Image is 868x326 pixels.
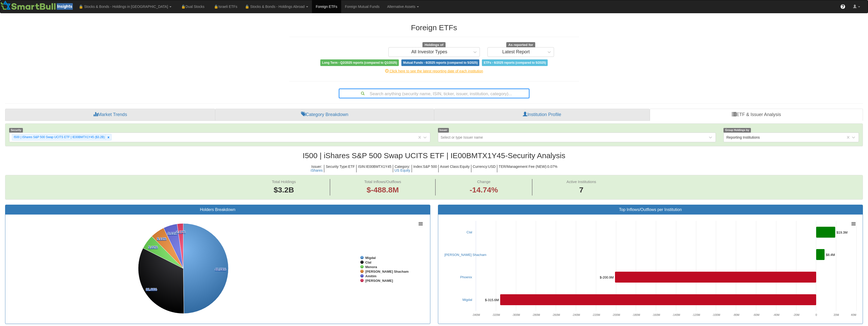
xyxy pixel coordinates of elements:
text: 20M [833,313,839,316]
text: -320M [492,313,500,316]
text: -60M [753,313,759,316]
h5: Category : [393,165,412,173]
a: Migdal [463,298,472,302]
text: -260M [552,313,560,316]
span: ETFs - 6/2025 reports (compared to 5/2025) [482,59,548,66]
text: -180M [632,313,640,316]
text: -200M [612,313,620,316]
tspan: $19.3M [837,231,847,234]
text: -120M [692,313,700,316]
tspan: [PERSON_NAME] Shacham [365,270,408,273]
a: Category Breakdown [215,109,434,121]
span: Change [477,180,491,184]
tspan: 49.79% [215,267,226,271]
h5: Issuer : [309,165,324,173]
text: -80M [733,313,739,316]
tspan: $-315.6M [485,298,499,302]
div: Search anything (security name, ISIN, ticker, issuer, institution, category)... [339,89,529,98]
a: 🔒Dual Stocks [175,0,208,13]
text: 0 [815,313,817,316]
tspan: Clal [365,260,371,264]
a: ETF & Issuer Analysis [650,109,863,121]
span: Mutual Funds - 6/2025 reports (compared to 5/2025) [401,59,479,66]
span: Total Holdings [272,180,296,184]
tspan: 32.68% [146,287,157,291]
a: 🔒Israeli ETFs [208,0,241,13]
div: I500 | iShares S&P 500 Swap UCITS ETF | IE00BMTX1Y45 ($3.2B) [12,134,105,140]
span: 7 [566,185,596,195]
span: Long Term - Q2/2025 reports (compared to Q1/2025) [320,59,399,66]
a: Foreign Mutual Funds [341,0,383,13]
tspan: Menora [365,265,377,269]
tspan: Migdal [365,256,376,260]
text: -140M [672,313,680,316]
tspan: [PERSON_NAME] [365,279,393,283]
tspan: Amitim [365,274,376,278]
div: Click here to see the latest reporting date of each institution [286,69,583,74]
span: Group Holdings by [723,128,751,132]
h3: Top Inflows/Outflows per Institution [442,207,859,212]
text: -300M [512,313,520,316]
tspan: $8.4M [826,253,835,257]
text: -40M [773,313,779,316]
text: -20M [793,313,799,316]
a: Phoenix [460,275,472,279]
h2: I500 | iShares S&P 500 Swap UCITS ETF | IE00BMTX1Y45 - Security Analysis [5,151,863,160]
a: [PERSON_NAME] Shacham [445,253,486,257]
text: -160M [652,313,660,316]
h5: TER/Management Fee (NEW) : 0.07% [497,165,559,173]
text: -240M [572,313,580,316]
span: As reported for [506,42,535,48]
a: Alternative Assets [383,0,423,13]
tspan: 2.17% [176,230,185,234]
text: 40M [851,313,856,316]
tspan: $-200.9M [600,275,614,279]
span: $-488.8M [367,186,399,194]
div: All Investor Types [411,50,447,55]
text: -220M [592,313,600,316]
div: Reporting Institutions [726,135,760,140]
span: $3.2B [274,186,294,194]
a: ? [837,0,849,13]
h2: Foreign ETFs [289,23,579,32]
span: Issuer [438,128,449,132]
a: Foreign ETFs [312,0,341,13]
button: US Equity [394,169,410,172]
h3: Holders Breakdown [9,207,426,212]
span: Security [9,128,23,132]
span: -14.74% [470,185,498,195]
a: Institution Profile [434,109,650,121]
div: Select or type Issuer name [441,135,483,140]
h5: Security Type : ETF [324,165,357,173]
span: Active Institutions [566,180,596,184]
tspan: 5.03% [168,232,177,235]
h5: Index : S&P 500 [412,165,439,173]
a: Market Trends [5,109,215,121]
span: Holdings of [422,42,445,48]
h5: Currency : USD [471,165,497,173]
h5: Asset Class : Equity [439,165,471,173]
text: -280M [532,313,540,316]
h5: ISIN : IE00BMTX1Y45 [357,165,393,173]
img: Smartbull [0,0,75,10]
a: 🔒 Stocks & Bonds - Holdings in [GEOGRAPHIC_DATA] [75,0,175,13]
button: iShares [311,169,323,172]
text: -100M [712,313,720,316]
a: 🔒 Stocks & Bonds - Holdings Abroad [241,0,312,13]
tspan: 5.13% [157,237,166,241]
span: ? [842,4,844,9]
span: Total Inflows/Outflows [364,180,401,184]
div: Latest Report [502,50,530,55]
tspan: 5.22% [148,245,158,249]
a: Clal [467,230,472,234]
text: -340M [472,313,480,316]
